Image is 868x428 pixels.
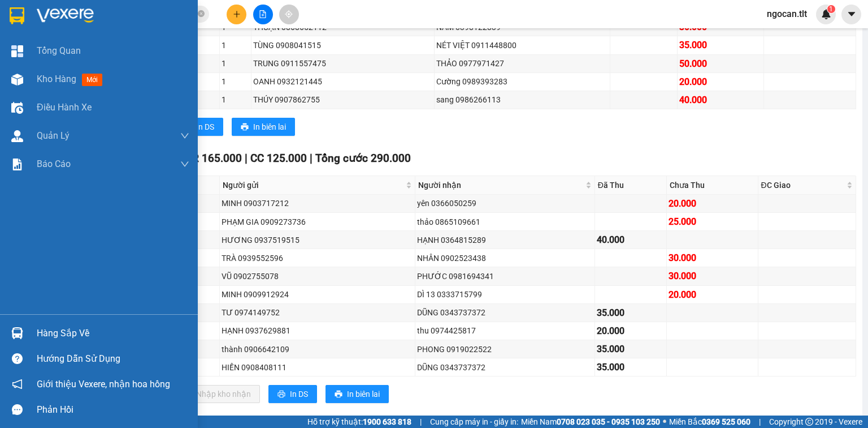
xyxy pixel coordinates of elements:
[418,179,583,191] span: Người nhận
[595,176,667,195] th: Đã Thu
[417,234,592,246] div: HẠNH 0364815289
[325,385,389,403] button: printerIn biên lai
[188,343,218,356] div: 1
[253,5,273,24] button: file-add
[175,385,260,403] button: downloadNhập kho nhận
[10,7,24,24] img: logo-vxr
[223,179,403,191] span: Người gửi
[37,74,76,84] span: Kho hàng
[222,57,249,70] div: 1
[663,420,666,424] span: ⚪️
[222,197,413,209] div: MINH 0903717212
[37,377,170,391] span: Giới thiệu Vexere, nhận hoa hồng
[188,324,218,337] div: 1
[521,416,660,428] span: Miền Nam
[436,39,608,52] div: NÉT VIỆT 0911448800
[417,306,592,319] div: DŨNG 0343737372
[417,343,592,356] div: PHONG 0919022522
[268,385,317,403] button: printerIn DS
[597,342,665,356] div: 35.000
[335,390,342,399] span: printer
[11,74,23,85] img: warehouse-icon
[222,234,413,246] div: HƯƠNG 0937519515
[277,390,285,399] span: printer
[188,361,218,374] div: 1
[436,75,608,88] div: Cường 0989393283
[417,361,592,374] div: DŨNG 0343737372
[37,44,81,58] span: Tổng Quan
[667,176,758,195] th: Chưa Thu
[11,130,23,142] img: warehouse-icon
[669,196,756,211] div: 20.000
[841,5,861,24] button: caret-down
[597,233,665,247] div: 40.000
[222,324,413,337] div: HẠNH 0937629881
[11,327,23,339] img: warehouse-icon
[761,179,844,191] span: ĐC Giao
[417,197,592,209] div: yên 0366050259
[222,270,413,283] div: VŨ 0902755078
[597,306,665,320] div: 35.000
[679,38,761,52] div: 35.000
[12,379,23,390] span: notification
[279,5,299,24] button: aim
[185,152,242,165] span: CR 165.000
[175,118,223,136] button: printerIn DS
[315,152,411,165] span: Tổng cước 290.000
[253,57,432,70] div: TRUNG 0911557475
[417,288,592,301] div: DÌ 13 0333715799
[417,270,592,283] div: PHƯỚC 0981694341
[669,269,756,283] div: 30.000
[233,10,241,18] span: plus
[285,10,293,18] span: aim
[669,288,756,302] div: 20.000
[679,57,761,71] div: 50.000
[245,152,248,165] span: |
[253,93,432,106] div: THÚY 0907862755
[253,39,432,52] div: TÙNG 0908041515
[679,93,761,107] div: 40.000
[188,288,218,301] div: 1
[198,10,205,17] span: close-circle
[241,123,249,132] span: printer
[222,343,413,356] div: thành 0906642109
[290,388,308,400] span: In DS
[6,81,251,111] div: Chợ Gạo
[417,216,592,228] div: thảo 0865109661
[37,350,189,367] div: Hướng dẫn sử dụng
[222,288,413,301] div: MINH 0909912924
[436,57,608,70] div: THẢO 0977971427
[430,416,518,428] span: Cung cấp máy in - giấy in:
[702,417,750,426] strong: 0369 525 060
[222,252,413,264] div: TRÀ 0939552596
[232,118,295,136] button: printerIn biên lai
[37,100,92,114] span: Điều hành xe
[37,401,189,418] div: Phản hồi
[227,5,246,24] button: plus
[307,416,411,428] span: Hỗ trợ kỹ thuật:
[188,270,218,283] div: 1
[188,234,218,246] div: 1
[222,306,413,319] div: TƯ 0974149752
[597,324,665,338] div: 20.000
[188,306,218,319] div: 1
[222,216,413,228] div: PHẠM GIA 0909273736
[37,129,70,143] span: Quản Lý
[196,121,214,133] span: In DS
[198,9,205,20] span: close-circle
[347,388,380,400] span: In biên lai
[180,131,189,140] span: down
[222,361,413,374] div: HIỀN 0908408111
[253,121,286,133] span: In biên lai
[11,159,23,170] img: solution-icon
[188,216,218,228] div: 1
[669,251,756,265] div: 30.000
[829,5,833,13] span: 1
[186,176,220,195] th: SL
[188,197,218,209] div: 1
[82,74,102,86] span: mới
[420,416,422,428] span: |
[253,75,432,88] div: OANH 0932121445
[557,417,660,426] strong: 0708 023 035 - 0935 103 250
[222,93,249,106] div: 1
